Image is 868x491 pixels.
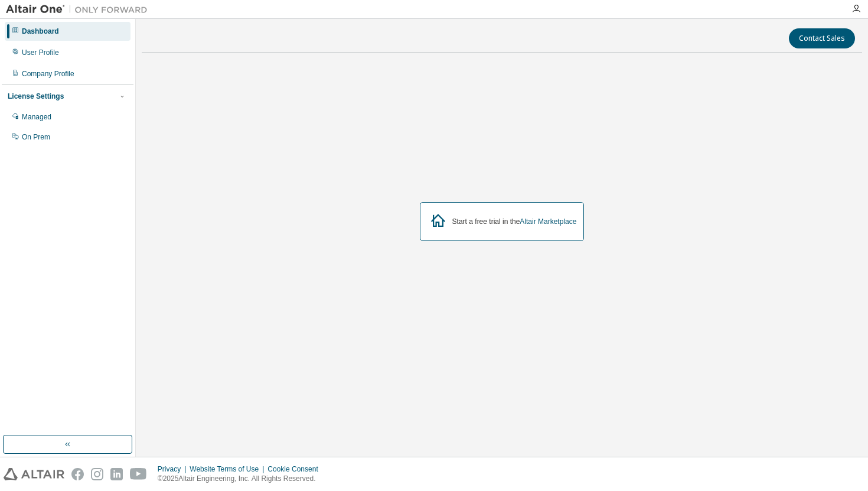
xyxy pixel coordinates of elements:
div: Start a free trial in the [452,217,577,226]
div: Website Terms of Use [190,464,267,474]
a: Altair Marketplace [520,217,576,226]
div: Privacy [158,464,190,474]
div: Dashboard [22,27,59,36]
button: Contact Sales [789,28,855,48]
img: Altair One [6,4,154,15]
div: Cookie Consent [267,464,325,474]
div: License Settings [8,92,64,101]
div: Managed [22,112,51,122]
div: Company Profile [22,69,74,79]
img: youtube.svg [130,468,147,480]
img: instagram.svg [91,468,103,480]
div: User Profile [22,48,59,57]
img: altair_logo.svg [4,468,64,480]
img: facebook.svg [71,468,84,480]
div: On Prem [22,132,50,142]
p: © 2025 Altair Engineering, Inc. All Rights Reserved. [158,474,325,484]
img: linkedin.svg [110,468,123,480]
